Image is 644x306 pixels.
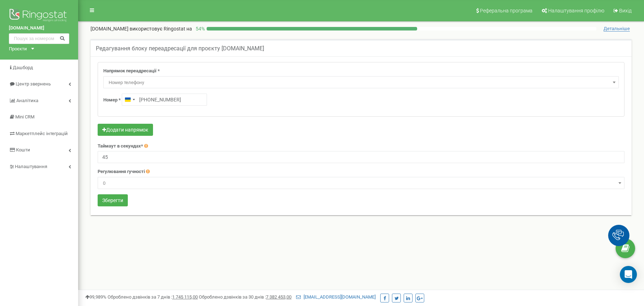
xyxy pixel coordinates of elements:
[98,143,143,150] label: Таймаут в секундах*
[16,147,30,152] span: Кошти
[296,294,376,300] a: [EMAIL_ADDRESS][DOMAIN_NAME]
[619,8,632,13] span: Вихід
[9,25,69,32] a: [DOMAIN_NAME]
[100,178,622,188] span: 0
[620,266,637,283] div: Open Intercom Messenger
[85,294,107,300] span: 99,989%
[98,194,128,206] button: Зберегти
[91,25,192,32] p: [DOMAIN_NAME]
[16,131,68,136] span: Маркетплейс інтеграцій
[604,26,630,32] span: Детальніше
[480,8,533,13] span: Реферальна програма
[106,78,616,88] span: Номер телефону
[9,7,69,25] img: Ringostat logo
[192,25,207,32] p: 54 %
[199,294,291,300] span: Оброблено дзвінків за 30 днів :
[98,177,624,189] span: 0
[548,8,604,13] span: Налаштування профілю
[108,294,198,300] span: Оброблено дзвінків за 7 днів :
[122,94,207,106] input: 050 123 4567
[98,124,153,136] button: Додати напрямок
[266,294,291,300] u: 7 382 453,00
[15,114,34,119] span: Mini CRM
[96,45,264,52] h5: Редагування блоку переадресації для проєкту [DOMAIN_NAME]
[103,76,619,88] span: Номер телефону
[103,97,121,104] label: Номер *
[103,68,160,74] label: Напрямок переадресації *
[130,26,192,32] span: використовує Ringostat на
[9,33,69,44] input: Пошук за номером
[98,168,145,175] label: Регулювання гучності
[9,46,27,52] div: Проєкти
[122,94,137,105] button: Selected country
[16,98,38,103] span: Аналiтика
[15,164,47,169] span: Налаштування
[13,65,33,70] span: Дашборд
[16,81,51,87] span: Центр звернень
[172,294,198,300] u: 1 745 115,00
